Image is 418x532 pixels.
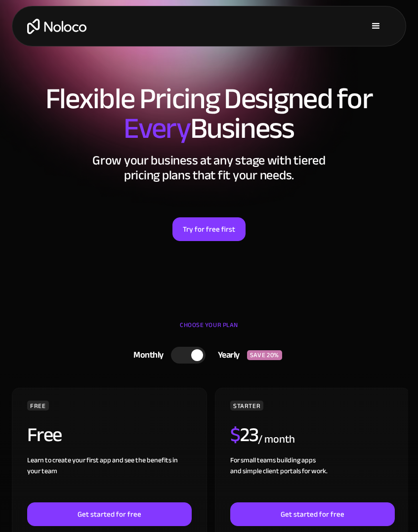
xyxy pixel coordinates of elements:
div: Yearly [206,348,247,363]
div: SAVE 20% [247,350,282,360]
h1: Flexible Pricing Designed for Business [10,84,408,143]
h2: 23 [230,423,258,448]
div: Monthly [121,348,171,363]
a: Get started for free [27,502,192,526]
div: Learn to create your first app and see the benefits in your team ‍ [27,455,192,502]
a: Try for free first [172,217,246,241]
h2: Free [27,423,62,448]
h2: Grow your business at any stage with tiered pricing plans that fit your needs. [10,153,408,183]
span: Every [124,101,190,156]
a: Get started for free [230,502,395,526]
span: $ [230,416,240,453]
div: CHOOSE YOUR PLAN [10,318,408,342]
div: STARTER [230,401,263,410]
div: For small teams building apps and simple client portals for work. ‍ [230,455,395,502]
a: home [27,19,86,34]
div: FREE [27,401,49,410]
div: / month [258,432,295,448]
div: menu [361,11,391,41]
